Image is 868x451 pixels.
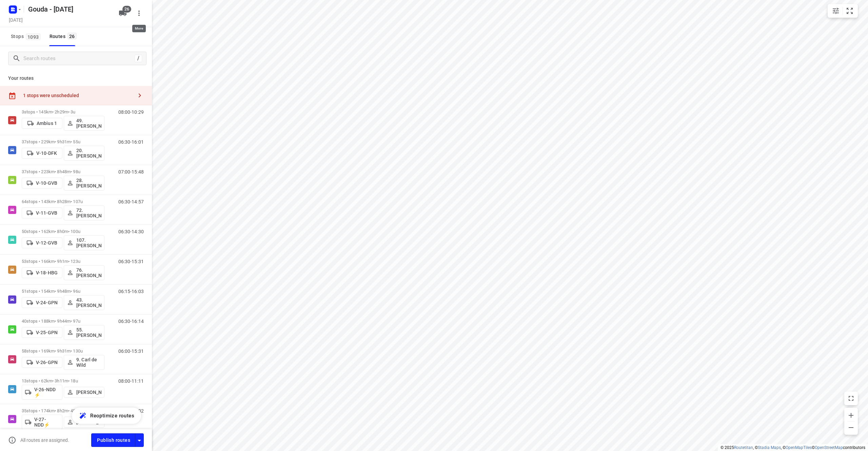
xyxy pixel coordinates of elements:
p: 43.[PERSON_NAME] [76,297,101,308]
p: 13 stops • 62km • 3h11m • 18u [22,378,104,383]
button: 28.[PERSON_NAME] [64,176,104,191]
button: 72.[PERSON_NAME] [64,205,104,220]
p: 9. Carl de Wild [76,357,101,368]
p: 3 stops • 145km • 2h29m • 3u [22,109,104,114]
button: V-12-GVB [22,237,62,248]
p: 55. [PERSON_NAME] [76,327,101,338]
div: 1 stops were unscheduled [23,93,133,98]
a: OpenStreetMap [815,445,843,450]
p: 37 stops • 229km • 9h31m • 55u [22,139,104,144]
div: / [135,55,142,62]
li: © 2025 , © , © © contributors [721,445,865,450]
span: 1093 [26,33,41,40]
p: 06:30-14:57 [118,199,144,204]
p: All routes are assigned. [20,437,69,443]
p: V-11-GVB [36,210,57,216]
p: 08:00-11:11 [118,378,144,384]
button: 9. Carl de Wild [64,355,104,370]
button: Reoptimize routes [72,408,141,424]
p: Ambius 1 [37,121,57,126]
p: 76. [PERSON_NAME] [76,267,101,278]
h5: Rename [25,4,113,15]
button: 26 [116,6,130,20]
p: 28.[PERSON_NAME] [76,178,101,188]
button: V-10-DFK [22,148,62,159]
span: Publish routes [97,436,130,445]
p: 107.[PERSON_NAME] [76,237,101,248]
p: [PERSON_NAME] [76,390,101,395]
p: 40 stops • 188km • 9h44m • 97u [22,319,104,324]
button: V-27-NDD⚡ [22,415,62,430]
p: V-12-GVB [36,240,57,246]
button: V-10-GVB [22,178,62,188]
h5: Project date [6,16,25,24]
p: V-24-GPN [36,300,58,305]
p: 07:00-15:48 [118,169,144,175]
a: Routetitan [734,445,753,450]
span: 26 [67,33,77,39]
a: Stadia Maps [758,445,781,450]
button: V-18-HBG [22,267,62,278]
div: Routes [50,32,79,41]
p: V-26-NDD ⚡ [34,387,59,398]
button: [PERSON_NAME] [64,417,104,428]
p: V-27-NDD⚡ [34,417,59,428]
p: 37 stops • 223km • 8h48m • 98u [22,169,104,174]
div: small contained button group [828,4,858,18]
button: 76. [PERSON_NAME] [64,265,104,280]
button: 20.[PERSON_NAME] [64,146,104,161]
button: V-26-GPN [22,357,62,368]
p: 06:30-16:01 [118,139,144,145]
button: 43.[PERSON_NAME] [64,295,104,310]
button: V-25-GPN [22,327,62,338]
p: Your routes [8,75,144,82]
p: 06:30-14:30 [118,229,144,234]
button: 49. [PERSON_NAME] [64,116,104,131]
p: 06:30-16:14 [118,319,144,324]
span: 26 [122,6,131,13]
p: 06:30-15:31 [118,259,144,264]
button: Publish routes [91,433,135,447]
span: Stops [11,32,43,41]
p: 35 stops • 174km • 8h2m • 48u [22,408,104,413]
p: 58 stops • 169km • 9h31m • 130u [22,348,104,354]
button: [PERSON_NAME] [64,387,104,398]
p: 06:15-16:03 [118,289,144,294]
button: 107.[PERSON_NAME] [64,235,104,250]
button: 55. [PERSON_NAME] [64,325,104,340]
p: 53 stops • 166km • 9h1m • 123u [22,259,104,264]
button: V-24-GPN [22,297,62,308]
button: Map settings [829,4,843,18]
input: Search routes [23,53,135,64]
p: 20.[PERSON_NAME] [76,148,101,159]
p: 50 stops • 162km • 8h0m • 100u [22,229,104,234]
p: 64 stops • 143km • 8h28m • 107u [22,199,104,204]
p: 51 stops • 154km • 9h48m • 96u [22,289,104,294]
p: V-26-GPN [36,360,58,365]
p: 06:00-15:31 [118,348,144,354]
p: 72.[PERSON_NAME] [76,208,101,218]
button: Ambius 1 [22,118,62,129]
button: Fit zoom [843,4,856,18]
button: V-11-GVB [22,208,62,218]
button: V-26-NDD ⚡ [22,385,62,400]
p: 08:00-10:29 [118,109,144,115]
a: OpenMapTiles [786,445,812,450]
p: V-10-GVB [36,180,57,186]
span: Reoptimize routes [90,411,134,420]
p: 49. [PERSON_NAME] [76,118,101,129]
p: V-25-GPN [36,330,58,335]
p: V-10-DFK [36,150,57,156]
p: V-18-HBG [36,270,58,275]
